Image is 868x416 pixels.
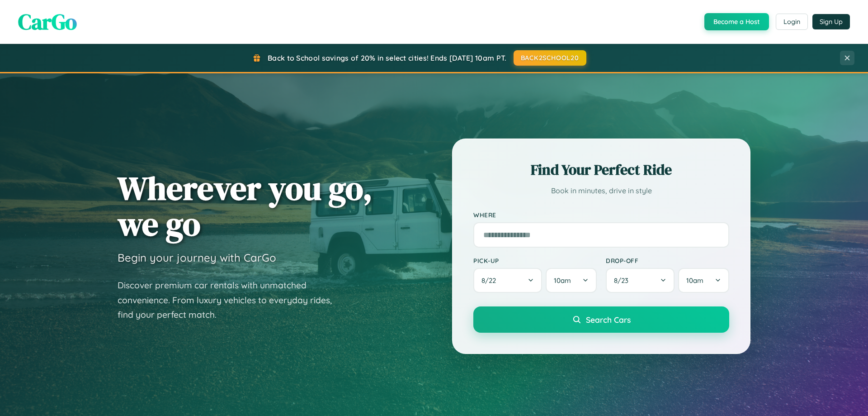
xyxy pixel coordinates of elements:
button: Login [776,14,808,30]
button: BACK2SCHOOL20 [514,50,586,66]
h2: Find Your Perfect Ride [473,160,729,180]
button: 10am [678,268,729,293]
button: Become a Host [704,13,769,30]
span: 8 / 23 [614,276,633,285]
span: 10am [554,276,571,285]
span: CarGo [18,7,77,37]
button: 10am [546,268,597,293]
span: Back to School savings of 20% in select cities! Ends [DATE] 10am PT. [268,53,506,62]
button: 8/23 [606,268,675,293]
label: Pick-up [473,257,597,264]
button: Sign Up [812,14,850,29]
label: Drop-off [606,257,729,264]
h3: Begin your journey with CarGo [118,251,276,264]
label: Where [473,211,729,219]
p: Book in minutes, drive in style [473,184,729,197]
button: 8/22 [473,268,542,293]
p: Discover premium car rentals with unmatched convenience. From luxury vehicles to everyday rides, ... [118,278,344,322]
span: 10am [686,276,703,285]
span: 8 / 22 [481,276,500,285]
span: Search Cars [586,315,631,325]
button: Search Cars [473,306,729,333]
h1: Wherever you go, we go [118,170,373,242]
